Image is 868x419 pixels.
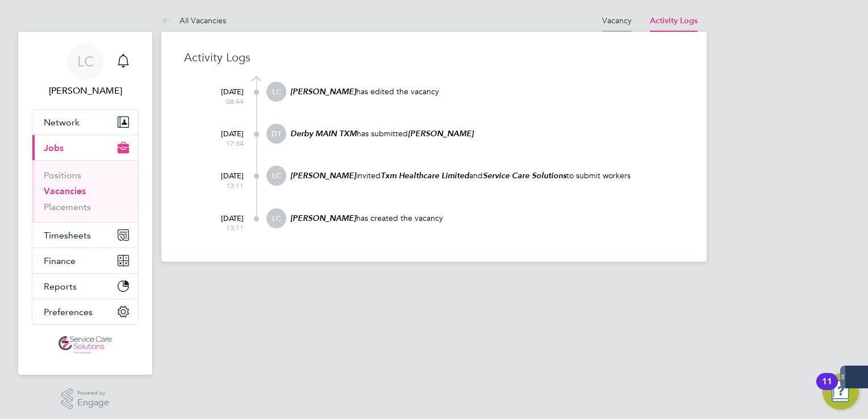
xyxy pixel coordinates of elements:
span: 13:11 [198,181,244,190]
div: [DATE] [198,82,244,106]
span: LC [266,208,286,228]
div: Jobs [32,160,138,222]
span: Powered by [77,388,109,398]
button: Open Resource Center, 11 new notifications [823,374,859,410]
a: Vacancies [44,186,86,196]
span: Preferences [44,307,93,317]
span: Lee Clayton [32,84,139,98]
span: Reports [44,281,77,292]
button: Reports [32,274,138,299]
h3: Activity Logs [184,50,684,65]
em: Txm Healthcare Limited [381,171,469,181]
span: Engage [77,398,109,408]
em: [PERSON_NAME] [290,87,356,97]
p: invited and to submit workers [289,170,684,181]
button: Network [32,110,138,135]
button: Finance [32,248,138,273]
em: [PERSON_NAME] [290,171,356,181]
p: has submitted [289,128,684,139]
p: has edited the vacancy [289,86,684,97]
span: Network [44,117,80,128]
span: LC [77,54,94,69]
em: [PERSON_NAME] [408,129,474,139]
a: Vacancy [602,15,632,26]
a: Activity Logs [650,16,698,26]
div: [DATE] [198,208,244,232]
button: Timesheets [32,223,138,248]
span: 13:11 [198,223,244,232]
em: [PERSON_NAME] [290,213,356,223]
nav: Main navigation [18,32,152,375]
a: Go to home page [32,336,139,354]
a: Positions [44,170,81,181]
div: 11 [822,382,832,396]
em: Derby MAIN TXM [290,129,357,139]
a: Placements [44,202,91,212]
span: 17:34 [198,139,244,148]
span: 08:44 [198,97,244,106]
span: LC [266,166,286,186]
a: All Vacancies [161,15,226,26]
span: Jobs [44,143,64,153]
button: Preferences [32,299,138,324]
p: has created the vacancy [289,213,684,224]
img: servicecare-logo-retina.png [59,336,112,354]
div: [DATE] [198,166,244,190]
a: LC[PERSON_NAME] [32,43,139,98]
span: DT [266,124,286,144]
span: Finance [44,255,76,266]
span: LC [266,82,286,102]
a: Powered byEngage [61,388,110,410]
div: [DATE] [198,124,244,148]
button: Jobs [32,135,138,160]
span: Timesheets [44,230,91,241]
em: Service Care Solutions [483,171,566,181]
